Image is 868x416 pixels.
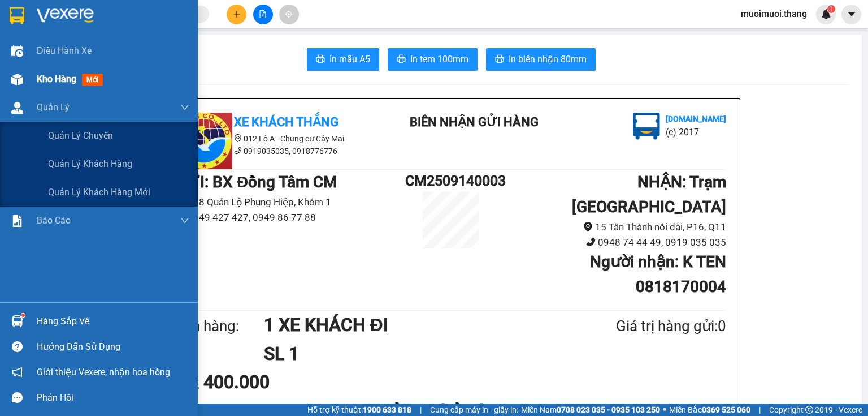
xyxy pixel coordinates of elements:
img: warehouse-icon [11,315,23,327]
li: 0949 427 427, 0949 86 77 88 [176,210,405,225]
span: plus [233,10,241,18]
li: 0919035035, 0918776776 [176,145,379,157]
li: 15 Tân Thành nối dài, P16, Q11 [497,220,726,235]
strong: 0369 525 060 [702,405,750,414]
span: question-circle [12,341,23,352]
span: printer [316,54,325,65]
strong: 0708 023 035 - 0935 103 250 [557,405,660,414]
div: BX Đồng Tâm CM [10,10,66,50]
img: warehouse-icon [11,102,23,114]
span: aim [285,10,293,18]
span: Miền Nam [521,404,660,416]
span: message [12,392,23,403]
img: icon-new-feature [821,9,831,19]
div: Trạm [GEOGRAPHIC_DATA] [73,10,188,37]
button: printerIn tem 100mm [388,48,478,71]
b: Người nhận : K TEN 0818170004 [590,252,726,296]
span: | [420,404,422,416]
span: Gửi: [10,11,27,23]
span: copyright [805,406,813,414]
span: Quản Lý [37,100,70,114]
button: caret-down [841,5,861,24]
span: phone [234,147,242,155]
span: caret-down [847,9,857,19]
button: printerIn biên nhận 80mm [486,48,596,71]
div: Phản hồi [37,389,189,406]
span: printer [495,54,504,65]
button: file-add [253,5,273,24]
strong: 1900 633 818 [363,405,411,414]
div: 400.000 [8,73,67,98]
span: environment [234,134,242,142]
span: down [180,103,189,112]
img: logo-vxr [10,7,24,24]
li: (c) 2017 [666,125,726,139]
span: Quản lý khách hàng mới [48,185,150,199]
div: 0818170004 [73,50,188,66]
span: file-add [259,10,267,18]
b: GỬI : BX Đồng Tâm CM [176,173,337,191]
span: mới [82,74,103,86]
span: Miền Bắc [669,404,750,416]
div: CR 400.000 [176,368,357,396]
img: logo.jpg [633,113,660,140]
span: Báo cáo [37,213,71,228]
div: K TEN [73,37,188,50]
img: warehouse-icon [11,45,23,57]
span: down [180,216,189,225]
span: Quản lý chuyến [48,128,113,143]
li: 0948 74 44 49, 0919 035 035 [497,235,726,250]
span: Nhận: [73,11,101,23]
span: In tem 100mm [410,52,468,66]
span: Điều hành xe [37,44,92,58]
button: aim [279,5,299,24]
span: Cung cấp máy in - giấy in: [430,404,518,416]
li: 168 Quản Lộ Phụng Hiệp, Khóm 1 [176,195,405,210]
b: Xe Khách THẮNG [234,115,338,129]
h1: 1 XE KHÁCH ĐI [264,311,561,339]
span: In mẫu A5 [329,52,370,66]
span: Hỗ trợ kỹ thuật: [307,404,411,416]
div: Tên hàng: [176,315,264,338]
h1: CM2509140003 [405,170,497,192]
h1: SL 1 [264,340,561,368]
div: Hàng sắp về [37,313,189,330]
span: phone [586,237,596,247]
span: environment [583,222,593,231]
span: Giới thiệu Vexere, nhận hoa hồng [37,365,170,379]
b: NHẬN : Trạm [GEOGRAPHIC_DATA] [572,173,726,216]
b: BIÊN NHẬN GỬI HÀNG [410,115,539,129]
sup: 1 [827,5,835,13]
img: solution-icon [11,215,23,227]
span: | [759,404,761,416]
span: Quản lý khách hàng [48,157,132,171]
span: In biên nhận 80mm [509,52,587,66]
li: 012 Lô A - Chung cư Cây Mai [176,132,379,145]
button: printerIn mẫu A5 [307,48,379,71]
img: logo.jpg [176,113,232,169]
span: notification [12,367,23,378]
span: muoimuoi.thang [732,7,816,21]
sup: 1 [21,314,25,317]
span: Kho hàng [37,74,76,84]
div: Hướng dẫn sử dụng [37,338,189,355]
span: 1 [829,5,833,13]
div: Giá trị hàng gửi: 0 [561,315,726,338]
img: warehouse-icon [11,74,23,85]
b: [DOMAIN_NAME] [666,114,726,123]
span: ⚪️ [663,408,666,412]
span: printer [397,54,406,65]
span: CR : [8,73,24,85]
button: plus [227,5,246,24]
